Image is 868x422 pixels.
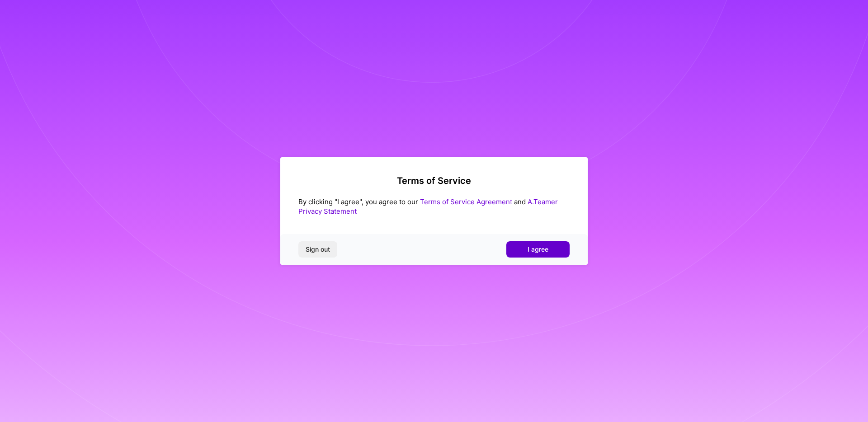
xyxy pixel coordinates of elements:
span: Sign out [306,245,330,254]
a: Terms of Service Agreement [420,197,512,206]
button: I agree [506,241,570,258]
button: Sign out [298,241,337,258]
h2: Terms of Service [298,175,570,186]
span: I agree [528,245,548,254]
div: By clicking "I agree", you agree to our and [298,197,570,216]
